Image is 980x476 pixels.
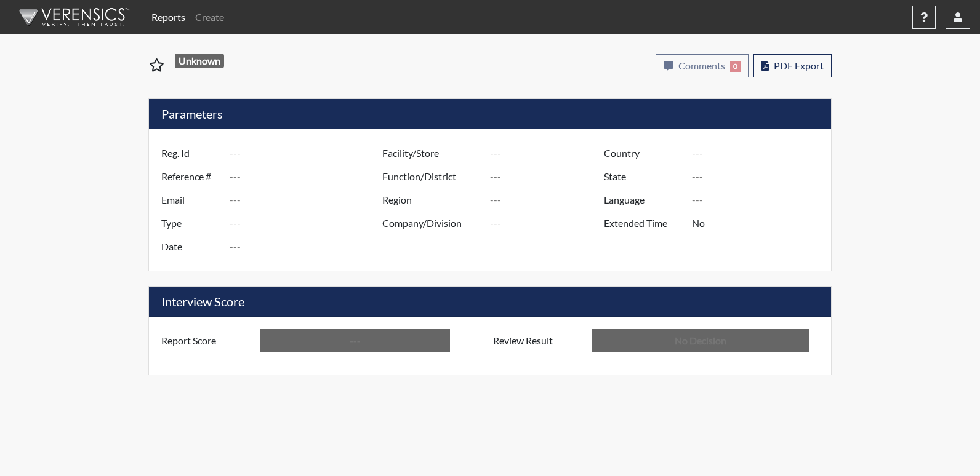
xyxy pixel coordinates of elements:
[490,188,607,212] input: ---
[595,188,692,212] label: Language
[152,141,230,165] label: Reg. Id
[484,329,592,352] label: Review Result
[260,329,450,352] input: ---
[373,165,490,188] label: Function/District
[152,212,230,235] label: Type
[692,188,828,212] input: ---
[692,212,828,235] input: ---
[152,235,230,258] label: Date
[595,141,692,165] label: Country
[152,329,260,352] label: Report Score
[230,165,385,188] input: ---
[490,212,607,235] input: ---
[753,54,832,77] button: PDF Export
[592,329,809,352] input: No Decision
[230,212,385,235] input: ---
[373,188,490,212] label: Region
[149,99,831,129] h5: Parameters
[230,235,385,258] input: ---
[373,141,490,165] label: Facility/Store
[774,60,824,71] span: PDF Export
[175,54,225,68] span: Unknown
[230,141,385,165] input: ---
[152,165,230,188] label: Reference #
[147,5,190,30] a: Reports
[373,212,490,235] label: Company/Division
[190,5,229,30] a: Create
[490,141,607,165] input: ---
[595,212,692,235] label: Extended Time
[149,287,831,317] h5: Interview Score
[730,61,741,72] span: 0
[595,165,692,188] label: State
[692,141,828,165] input: ---
[692,165,828,188] input: ---
[490,165,607,188] input: ---
[678,60,725,71] span: Comments
[230,188,385,212] input: ---
[152,188,230,212] label: Email
[656,54,749,77] button: Comments0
